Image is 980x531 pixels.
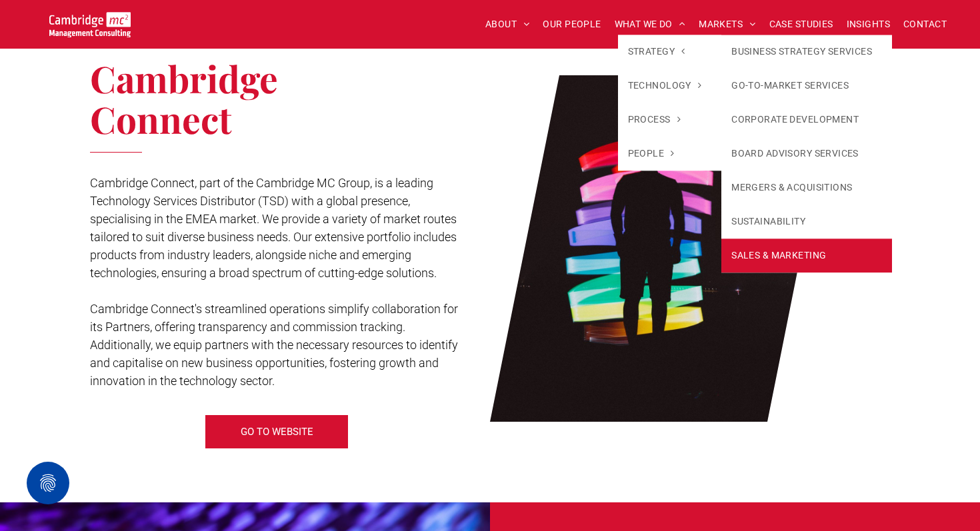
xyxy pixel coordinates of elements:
span: TECHNOLOGY [628,79,702,93]
a: CONTACT [897,14,953,35]
img: Go to Homepage [49,12,131,37]
span: Cambridge Connect [90,53,278,143]
a: BUSINESS STRATEGY SERVICES [721,35,892,69]
span: GO TO WEBSITE [241,426,313,438]
a: PEOPLE [618,137,722,171]
a: STRATEGY [618,35,722,69]
span: Cambridge Connect, part of the Cambridge MC Group, is a leading Technology Services Distributor (... [90,176,457,280]
a: SALES & MARKETING [721,239,892,272]
a: Your Business Transformed | Cambridge Management Consulting [49,14,131,28]
a: CORPORATE DEVELOPMENT [721,103,892,137]
span: PEOPLE [628,147,675,161]
span: Cambridge Connect's streamlined operations simplify collaboration for its Partners, offering tran... [90,302,458,388]
a: MERGERS & ACQUISITIONS [721,171,892,205]
a: TECHNOLOGY [618,69,722,103]
a: MARKETS [692,14,762,35]
span: WHAT WE DO [615,14,686,35]
a: WHAT WE DO [608,14,693,35]
a: BOARD ADVISORY SERVICES [721,137,892,171]
a: CASE STUDIES [763,14,840,35]
a: Innovative Marketing Solutions From our Creative Team | Sales and Marketing [490,51,837,446]
a: SUSTAINABILITY [721,205,892,239]
a: GO-TO-MARKET SERVICES [721,69,892,103]
a: OUR PEOPLE [536,14,607,35]
span: PROCESS [628,113,681,127]
a: ABOUT [479,14,537,35]
span: STRATEGY [628,45,685,59]
a: INSIGHTS [840,14,897,35]
a: PROCESS [618,103,722,137]
a: GO TO WEBSITE [205,414,349,449]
